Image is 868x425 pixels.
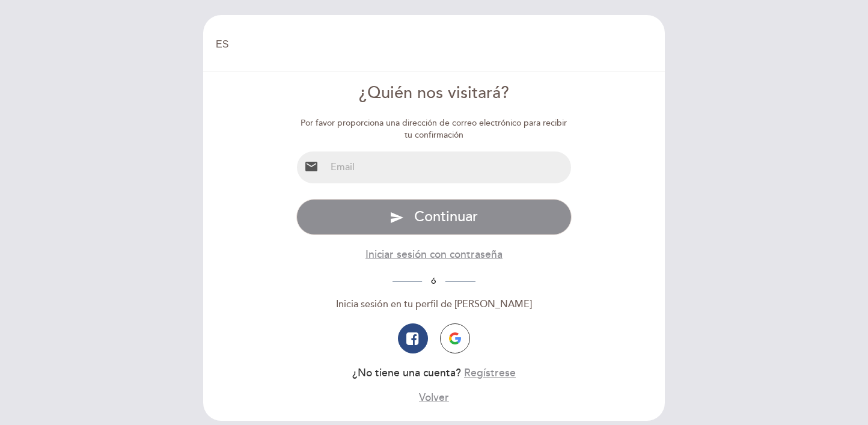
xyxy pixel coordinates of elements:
button: Regístrese [464,365,516,381]
img: icon-google.png [449,332,461,344]
i: email [304,159,319,174]
span: Continuar [414,208,478,225]
span: ó [422,276,445,286]
button: send Continuar [296,199,572,235]
button: Volver [419,390,449,405]
button: Iniciar sesión con contraseña [365,247,503,262]
div: ¿Quién nos visitará? [296,82,572,105]
span: ¿No tiene una cuenta? [352,367,461,379]
input: Email [326,151,572,183]
i: send [390,210,404,225]
div: Inicia sesión en tu perfil de [PERSON_NAME] [296,298,572,311]
div: Por favor proporciona una dirección de correo electrónico para recibir tu confirmación [296,117,572,141]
